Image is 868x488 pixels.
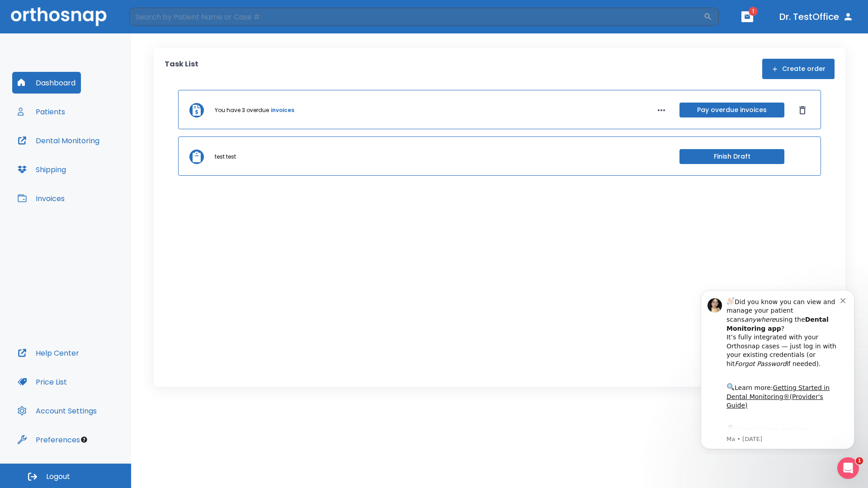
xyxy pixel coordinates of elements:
[12,72,81,94] button: Dashboard
[856,457,863,465] span: 1
[12,429,85,450] button: Preferences
[11,7,107,26] img: Orthosnap
[39,153,153,161] p: Message from Ma, sent 8w ago
[776,9,857,25] button: Dr. TestOffice
[687,282,868,455] iframe: Intercom notifications message
[679,149,784,164] button: Finish Draft
[12,188,70,209] button: Invoices
[837,457,859,479] iframe: Intercom live chat
[12,130,105,151] button: Dental Monitoring
[762,59,835,79] button: Create order
[165,59,198,79] p: Task List
[749,7,758,16] span: 1
[12,371,72,393] button: Price List
[80,436,88,444] div: Tooltip anchor
[39,142,153,188] div: Download the app: | ​ Let us know if you need help getting started!
[12,400,102,422] button: Account Settings
[12,342,85,364] button: Help Center
[153,14,160,21] button: Dismiss notification
[129,8,703,26] input: Search by Patient Name or Case #
[12,159,71,180] button: Shipping
[215,153,236,161] p: test test
[271,106,294,114] a: invoices
[215,106,269,114] p: You have 3 overdue
[39,144,120,160] a: App Store
[795,103,810,117] button: Dismiss
[12,101,71,122] button: Patients
[46,472,70,482] span: Logout
[679,103,784,117] button: Pay overdue invoices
